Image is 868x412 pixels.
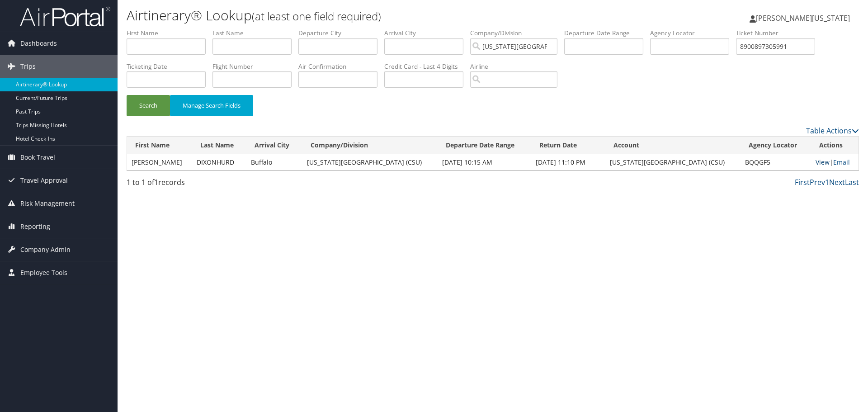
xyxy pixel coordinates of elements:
th: Arrival City: activate to sort column ascending [246,137,302,154]
th: Company/Division [302,137,438,154]
div: 1 to 1 of records [127,177,300,192]
label: Credit Card - Last 4 Digits [384,62,470,71]
a: Table Actions [806,126,859,136]
span: 1 [154,177,158,187]
span: Travel Approval [20,169,68,192]
label: Flight Number [212,62,298,71]
a: Last [845,177,859,187]
label: Agency Locator [650,28,736,38]
th: Account: activate to sort column ascending [605,137,741,154]
td: Buffalo [246,154,302,170]
label: Arrival City [384,28,470,38]
label: Ticket Number [736,28,822,38]
th: Last Name: activate to sort column ascending [192,137,246,154]
span: Employee Tools [20,261,67,284]
a: First [795,177,810,187]
span: Trips [20,55,36,78]
label: Air Confirmation [298,62,384,71]
span: Book Travel [20,146,55,169]
label: Airline [470,62,564,71]
td: [US_STATE][GEOGRAPHIC_DATA] (CSU) [302,154,438,170]
th: Departure Date Range: activate to sort column ascending [438,137,531,154]
td: [US_STATE][GEOGRAPHIC_DATA] (CSU) [605,154,741,170]
label: Company/Division [470,28,564,38]
span: Dashboards [20,32,57,55]
button: Search [127,95,170,116]
span: Company Admin [20,238,71,261]
label: Ticketing Date [127,62,212,71]
td: [DATE] 10:15 AM [438,154,531,170]
td: BQQGF5 [741,154,811,170]
img: airportal-logo.png [20,6,110,27]
a: 1 [825,177,829,187]
a: View [816,158,830,166]
td: DIXONHURD [192,154,246,170]
span: Reporting [20,215,50,238]
button: Manage Search Fields [170,95,253,116]
small: (at least one field required) [252,9,381,24]
a: [PERSON_NAME][US_STATE] [750,5,859,32]
span: Risk Management [20,192,75,215]
span: [PERSON_NAME][US_STATE] [756,13,850,23]
label: Last Name [212,28,298,38]
th: Actions [811,137,859,154]
td: [PERSON_NAME] [127,154,192,170]
label: Departure Date Range [564,28,650,38]
label: First Name [127,28,212,38]
a: Prev [810,177,825,187]
a: Next [829,177,845,187]
h1: Airtinerary® Lookup [127,6,615,25]
th: Return Date: activate to sort column ascending [531,137,605,154]
a: Email [833,158,850,166]
td: | [811,154,859,170]
td: [DATE] 11:10 PM [531,154,605,170]
th: First Name: activate to sort column ascending [127,137,192,154]
th: Agency Locator: activate to sort column ascending [741,137,811,154]
label: Departure City [298,28,384,38]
